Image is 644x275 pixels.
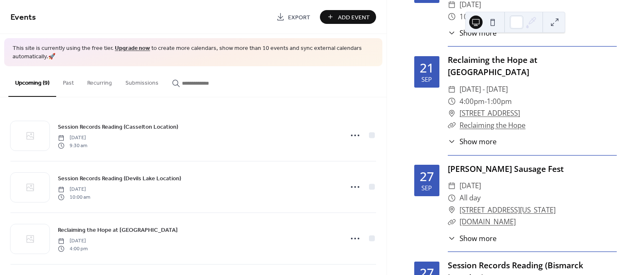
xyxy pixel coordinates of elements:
[58,123,178,132] span: Session Records Reading (Casselton Location)
[420,170,434,183] div: 27
[460,107,520,119] a: [STREET_ADDRESS]
[270,10,317,24] a: Export
[58,142,87,149] span: 9:30 am
[10,9,36,26] span: Events
[460,28,496,38] span: Show more
[487,96,512,108] span: 1:00pm
[460,96,485,108] span: 4:00pm
[420,62,434,74] div: 21
[448,233,497,244] button: ​Show more
[491,11,519,23] span: 11:30am
[58,174,181,183] span: Session Records Reading (Devils Lake Location)
[485,96,487,108] span: -
[448,136,456,147] div: ​
[58,193,90,201] span: 10:00 am
[448,83,456,96] div: ​
[58,186,90,193] span: [DATE]
[119,66,165,96] button: Submissions
[13,44,374,61] span: This site is currently using the free tier. to create more calendars, show more than 10 events an...
[448,180,456,192] div: ​
[80,66,119,96] button: Recurring
[58,226,178,235] span: Reclaiming the Hope at [GEOGRAPHIC_DATA]
[460,217,516,226] a: [DOMAIN_NAME]
[421,76,432,83] div: Sep
[460,233,496,244] span: Show more
[448,54,538,78] a: Reclaiming the Hope at [GEOGRAPHIC_DATA]
[448,204,456,216] div: ​
[58,245,88,252] span: 4:00 pm
[460,120,525,130] a: Reclaiming the Hope
[58,174,181,183] a: Session Records Reading (Devils Lake Location)
[448,136,497,147] button: ​Show more
[460,11,488,23] span: 10:00am
[8,66,56,97] button: Upcoming (9)
[488,11,491,23] span: -
[338,13,370,22] span: Add Event
[460,180,481,192] span: [DATE]
[448,28,497,38] button: ​Show more
[448,119,456,132] div: ​
[460,192,480,204] span: All day
[58,134,87,142] span: [DATE]
[288,13,310,22] span: Export
[58,122,178,132] a: Session Records Reading (Casselton Location)
[460,136,496,147] span: Show more
[448,216,456,228] div: ​
[448,28,456,38] div: ​
[448,107,456,119] div: ​
[56,66,80,96] button: Past
[448,192,456,204] div: ​
[448,96,456,108] div: ​
[58,237,88,245] span: [DATE]
[320,10,376,24] button: Add Event
[58,225,178,235] a: Reclaiming the Hope at [GEOGRAPHIC_DATA]
[460,204,556,216] a: [STREET_ADDRESS][US_STATE]
[421,185,432,191] div: Sep
[448,233,456,244] div: ​
[115,43,150,54] a: Upgrade now
[460,83,508,96] span: [DATE] - [DATE]
[448,163,564,174] a: [PERSON_NAME] Sausage Fest
[448,11,456,23] div: ​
